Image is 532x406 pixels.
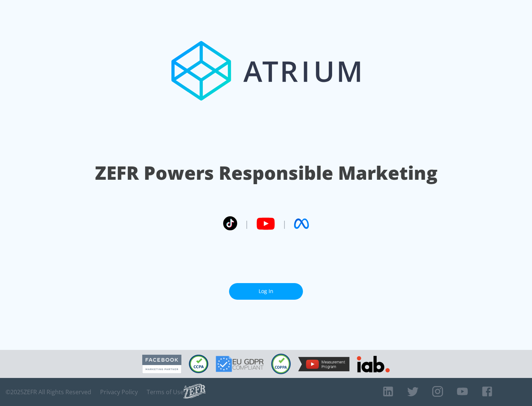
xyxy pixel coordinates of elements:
span: | [282,218,287,229]
a: Log In [229,283,303,300]
img: YouTube Measurement Program [298,357,349,371]
img: GDPR Compliant [216,356,264,372]
img: Facebook Marketing Partner [142,355,181,374]
span: © 2025 ZEFR All Rights Reserved [6,388,91,396]
span: | [245,218,249,229]
a: Privacy Policy [100,388,138,396]
a: Terms of Use [147,388,184,396]
img: CCPA Compliant [189,355,208,373]
img: IAB [357,356,390,372]
img: COPPA Compliant [271,354,291,374]
h1: ZEFR Powers Responsible Marketing [95,160,437,186]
